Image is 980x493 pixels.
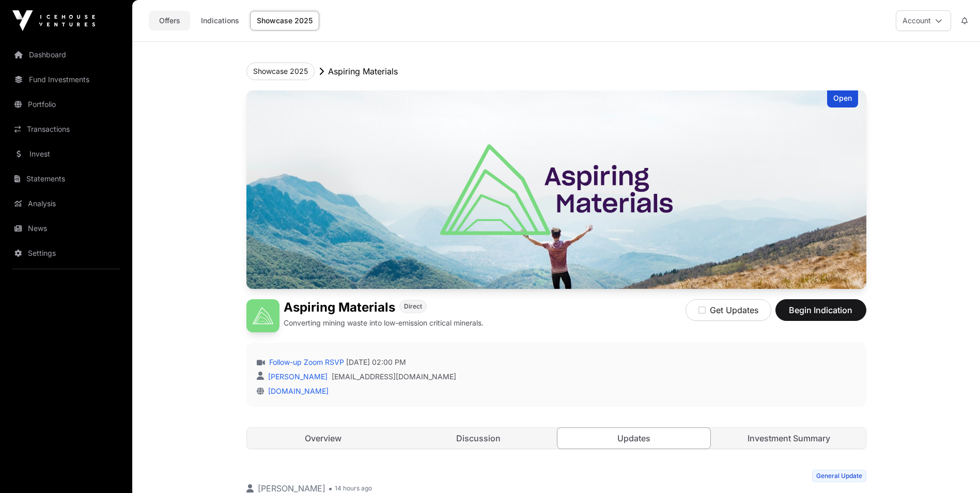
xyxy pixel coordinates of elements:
[788,304,853,316] span: Begin Indication
[686,299,771,321] button: Get Updates
[8,217,124,240] a: News
[896,10,951,31] button: Account
[284,299,395,316] h1: Aspiring Materials
[335,484,372,492] span: 14 hours ago
[328,65,398,78] p: Aspiring Materials
[557,427,711,449] a: Updates
[827,90,858,107] div: Open
[8,167,124,190] a: Statements
[775,310,866,320] a: Begin Indication
[149,11,190,30] a: Offers
[8,242,124,265] a: Settings
[8,192,124,215] a: Analysis
[12,10,95,31] img: Icehouse Ventures Logo
[404,302,422,311] span: Direct
[402,428,555,449] a: Discussion
[246,90,866,289] img: Aspiring Materials
[8,43,124,66] a: Dashboard
[8,93,124,116] a: Portfolio
[928,443,980,493] iframe: Chat Widget
[267,357,344,367] a: Follow-up Zoom RSVP
[8,118,124,141] a: Transactions
[266,372,328,381] a: [PERSON_NAME]
[712,428,866,449] a: Investment Summary
[246,63,315,80] button: Showcase 2025
[346,357,406,367] span: [DATE] 02:00 PM
[246,299,279,332] img: Aspiring Materials
[8,68,124,91] a: Fund Investments
[264,387,329,395] a: [DOMAIN_NAME]
[812,470,866,482] span: General Update
[332,372,456,382] a: [EMAIL_ADDRESS][DOMAIN_NAME]
[284,318,484,328] p: Converting mining waste into low-emission critical minerals.
[194,11,246,30] a: Indications
[8,143,124,165] a: Invest
[247,428,866,449] nav: Tabs
[775,299,866,321] button: Begin Indication
[250,11,319,30] a: Showcase 2025
[247,428,400,449] a: Overview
